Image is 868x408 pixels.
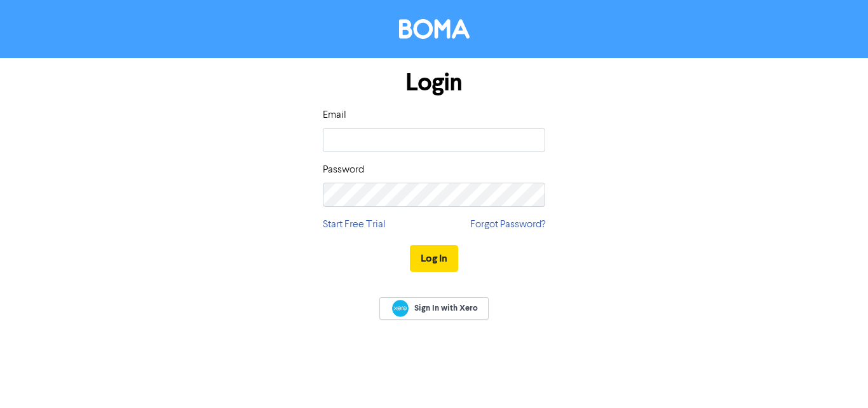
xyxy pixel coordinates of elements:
[323,162,364,178] label: Password
[414,302,478,314] span: Sign In with Xero
[470,217,545,232] a: Forgot Password?
[323,108,346,123] label: Email
[410,245,458,272] button: Log In
[323,217,386,232] a: Start Free Trial
[392,300,409,317] img: Xero logo
[323,68,545,97] h1: Login
[399,19,470,39] img: BOMA Logo
[379,297,489,320] a: Sign In with Xero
